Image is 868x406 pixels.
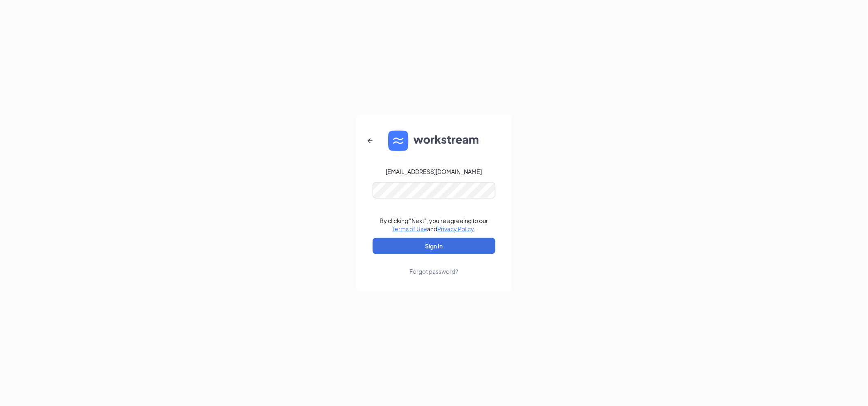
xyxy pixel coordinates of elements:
[388,131,480,151] img: WS logo and Workstream text
[438,225,474,232] a: Privacy Policy
[410,254,459,275] a: Forgot password?
[386,167,482,176] div: [EMAIL_ADDRESS][DOMAIN_NAME]
[380,217,488,233] div: By clicking "Next", you're agreeing to our and .
[365,136,375,146] svg: ArrowLeftNew
[410,267,459,275] div: Forgot password?
[393,225,427,232] a: Terms of Use
[373,238,495,254] button: Sign In
[360,131,380,151] button: ArrowLeftNew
